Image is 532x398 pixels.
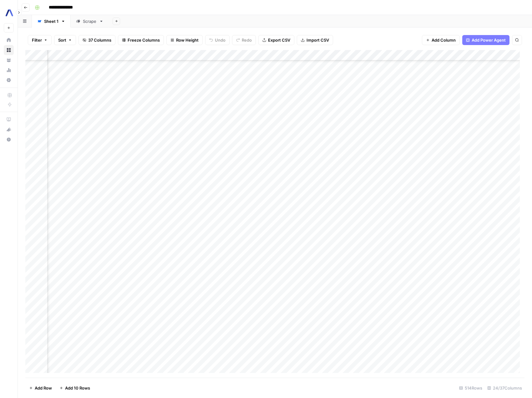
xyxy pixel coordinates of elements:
a: Your Data [4,55,14,65]
button: Row Height [166,35,203,45]
button: Workspace: Assembly AI [4,5,14,21]
span: Export CSV [268,37,290,43]
span: 37 Columns [88,37,111,43]
button: 37 Columns [79,35,115,45]
span: Redo [242,37,252,43]
div: Scrape [83,18,97,24]
img: Assembly AI Logo [4,7,15,18]
button: Undo [205,35,230,45]
a: Usage [4,65,14,75]
span: Freeze Columns [128,37,160,43]
a: AirOps Academy [4,115,14,125]
button: Import CSV [297,35,333,45]
span: Add Row [35,385,52,391]
a: Scrape [71,15,109,28]
a: Sheet 1 [32,15,71,28]
button: Freeze Columns [118,35,164,45]
span: Undo [215,37,225,43]
div: 24/37 Columns [485,383,524,393]
button: Add Column [422,35,460,45]
span: Import CSV [307,37,329,43]
span: Add 10 Rows [65,385,90,391]
span: Add Power Agent [472,37,506,43]
button: Add 10 Rows [56,383,94,393]
button: Sort [54,35,76,45]
button: What's new? [4,125,14,135]
button: Add Row [25,383,56,393]
div: Sheet 1 [44,18,58,24]
button: Redo [232,35,256,45]
button: Export CSV [258,35,294,45]
button: Filter [28,35,52,45]
a: Browse [4,45,14,55]
a: Home [4,35,14,45]
a: Settings [4,75,14,85]
button: Add Power Agent [462,35,509,45]
span: Add Column [432,37,456,43]
div: What's new? [4,125,13,134]
div: 514 Rows [457,383,485,393]
span: Sort [58,37,66,43]
span: Filter [32,37,42,43]
span: Row Height [176,37,199,43]
button: Help + Support [4,135,14,145]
